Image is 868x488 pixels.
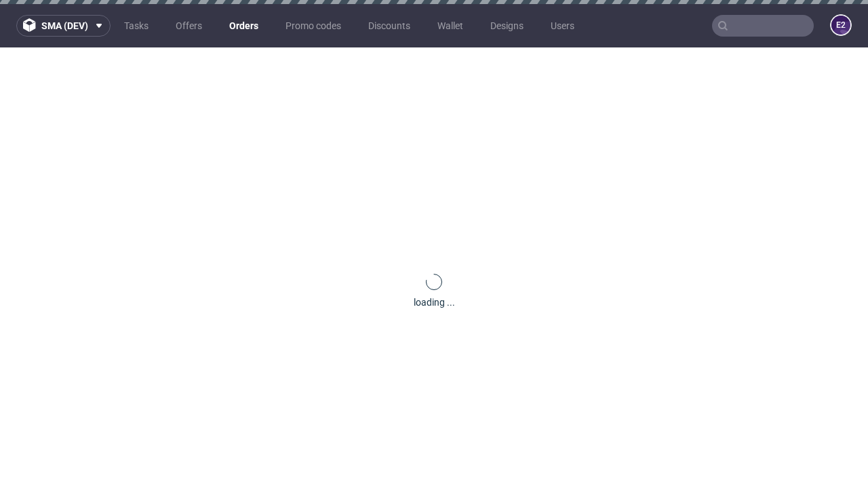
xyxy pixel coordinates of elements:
figcaption: e2 [831,16,850,35]
a: Tasks [116,15,157,37]
a: Offers [167,15,210,37]
div: loading ... [414,296,455,309]
a: Wallet [429,15,471,37]
button: sma (dev) [16,15,111,37]
a: Designs [482,15,532,37]
span: sma (dev) [41,21,88,30]
a: Orders [221,15,267,37]
a: Discounts [360,15,418,37]
a: Users [542,15,583,37]
a: Promo codes [277,15,349,37]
